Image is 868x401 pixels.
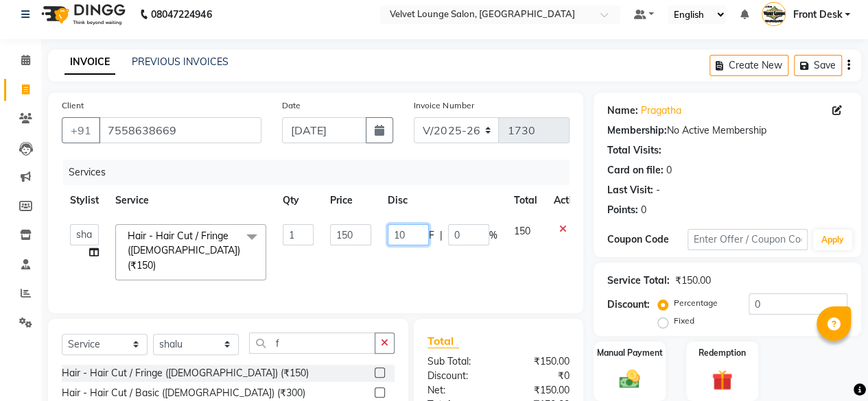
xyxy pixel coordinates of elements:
[99,117,261,143] input: Search by Name/Mobile/Email/Code
[63,160,580,185] div: Services
[322,185,379,216] th: Price
[688,229,808,250] input: Enter Offer / Coupon Code
[417,369,499,383] div: Discount:
[607,203,638,217] div: Points:
[607,297,650,312] div: Discount:
[674,297,718,309] label: Percentage
[62,117,100,143] button: +91
[597,347,663,359] label: Manual Payment
[762,2,786,26] img: Front Desk
[641,203,646,217] div: 0
[62,386,305,400] div: Hair - Hair Cut / Basic ([DEMOGRAPHIC_DATA]) (₹300)
[705,367,739,393] img: _gift.svg
[498,383,580,398] div: ₹150.00
[699,347,746,359] label: Redemption
[607,123,667,138] div: Membership:
[514,225,530,237] span: 150
[666,163,672,178] div: 0
[414,99,473,112] label: Invoice Number
[675,274,711,288] div: ₹150.00
[427,334,459,348] span: Total
[506,185,546,216] th: Total
[607,123,847,138] div: No Active Membership
[709,55,788,76] button: Create New
[132,56,228,68] a: PREVIOUS INVOICES
[607,183,653,197] div: Last Visit:
[674,315,694,327] label: Fixed
[107,185,274,216] th: Service
[128,230,240,271] span: Hair - Hair Cut / Fringe ([DEMOGRAPHIC_DATA]) (₹150)
[607,232,688,247] div: Coupon Code
[156,259,162,271] a: x
[498,354,580,369] div: ₹150.00
[274,185,322,216] th: Qty
[813,230,852,250] button: Apply
[489,228,497,243] span: %
[282,99,301,112] label: Date
[249,332,375,354] input: Search or Scan
[498,369,580,383] div: ₹0
[641,104,681,118] a: Pragatha
[62,185,107,216] th: Stylist
[794,55,842,76] button: Save
[64,50,115,75] a: INVOICE
[607,104,638,118] div: Name:
[607,274,670,288] div: Service Total:
[417,383,499,398] div: Net:
[793,8,842,22] span: Front Desk
[62,99,84,112] label: Client
[429,228,434,243] span: F
[417,354,499,369] div: Sub Total:
[440,228,443,243] span: |
[546,185,591,216] th: Action
[62,366,309,380] div: Hair - Hair Cut / Fringe ([DEMOGRAPHIC_DATA]) (₹150)
[607,163,664,178] div: Card on file:
[379,185,506,216] th: Disc
[656,183,660,197] div: -
[607,143,661,158] div: Total Visits:
[613,367,646,391] img: _cash.svg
